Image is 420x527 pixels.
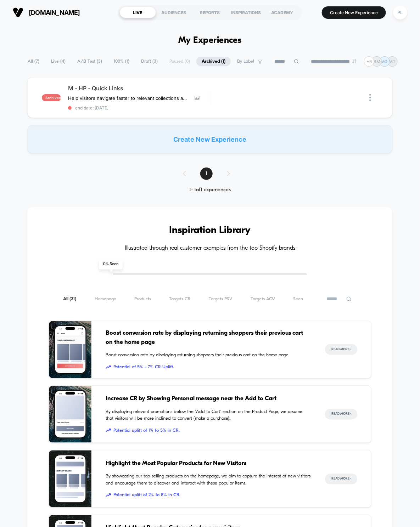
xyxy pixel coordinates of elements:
[389,59,396,64] p: MT
[325,344,358,355] button: Read More>
[156,7,192,18] div: AUDIENCES
[352,59,357,63] img: end
[374,59,380,64] p: BM
[49,245,371,252] h4: Illustrated through real customer examples from the top Shopify brands
[325,474,358,484] button: Read More>
[382,59,388,64] p: VG
[11,7,82,18] button: [DOMAIN_NAME]
[178,35,242,46] h1: My Experiences
[106,352,311,359] span: Boost conversion rate by displaying returning shoppers their previous cart on the home page
[106,459,311,469] span: Highlight the Most Popular Products for New Visitors
[106,473,311,487] span: By showcasing our top-selling products on the homepage, we aim to capture the interest of new vis...
[293,296,303,302] span: Seen
[46,57,71,66] span: Live ( 4 )
[106,395,311,404] span: Increase CR by Showing Personal message near the Add to Cart
[27,125,393,153] div: Create New Experience
[49,386,91,443] img: By displaying relevant promotions below the "Add to Cart" section on the Product Page, we assume ...
[196,57,231,66] span: Archived ( 1 )
[136,57,163,66] span: Draft ( 3 )
[22,57,45,66] span: All ( 7 )
[106,492,311,499] span: Potential uplift of 2% to 8% in CR.
[134,296,151,302] span: Products
[325,409,358,420] button: Read More>
[364,56,374,67] div: + 6
[49,450,91,508] img: By showcasing our top-selling products on the homepage, we aim to capture the interest of new vis...
[237,59,254,64] span: By Label
[63,296,76,302] span: All
[49,225,371,236] h3: Inspiration Library
[108,57,135,66] span: 100% ( 1 )
[106,329,311,347] span: Boost conversion rate by displaying returning shoppers their previous cart on the home page
[106,409,311,423] span: By displaying relevant promotions below the "Add to Cart" section on the Product Page, we assume ...
[209,296,233,302] span: Targets PSV
[176,187,244,193] div: 1 - 1 of 1 experiences
[228,7,264,18] div: INSPIRATIONS
[369,94,371,101] img: close
[106,427,311,435] span: Potential uplift of 1% to 5% in CR.
[68,85,210,92] span: M - HP - Quick Links
[169,296,191,302] span: Targets CR
[99,259,123,270] span: 0 % Seen
[69,297,76,301] span: ( 31 )
[95,296,116,302] span: Homepage
[192,7,228,18] div: REPORTS
[13,7,23,18] img: Visually logo
[251,296,275,302] span: Targets AOV
[49,321,91,378] img: Boost conversion rate by displaying returning shoppers their previous cart on the home page
[68,105,210,110] span: end date: [DATE]
[42,94,61,101] span: archived
[391,5,409,20] button: PL
[322,6,386,19] button: Create New Experience
[264,7,301,18] div: ACADEMY
[29,9,80,16] span: [DOMAIN_NAME]
[200,168,213,180] span: 1
[72,57,107,66] span: A/B Test ( 3 )
[120,7,156,18] div: LIVE
[68,95,189,101] span: Help visitors navigate faster to relevant collections and show new visitors the main collections ...
[106,364,311,371] span: Potential of 5% - 7% CR Uplift.
[393,6,407,19] div: PL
